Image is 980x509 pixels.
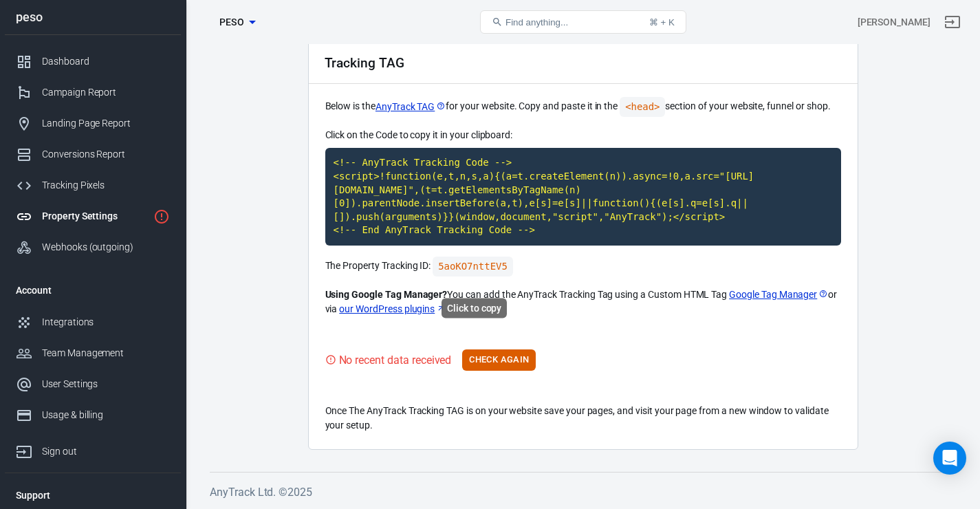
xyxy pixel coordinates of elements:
p: Once The AnyTrack Tracking TAG is on your website save your pages, and visit your page from a new... [325,404,841,433]
div: Conversions Report [42,147,170,162]
h2: Tracking TAG [325,56,404,70]
a: Sign out [5,431,181,467]
div: Click to copy [442,299,507,318]
div: Sign out [42,444,170,459]
a: User Settings [5,369,181,400]
a: Integrations [5,307,181,338]
div: Dashboard [42,54,170,69]
code: Click to copy [325,148,841,246]
p: Click on the Code to copy it in your clipboard: [325,128,841,142]
p: Below is the for your website. Copy and paste it in the section of your website, funnel or shop. [325,97,841,117]
li: Account [5,274,181,307]
a: Tracking Pixels [5,170,181,201]
div: Campaign Report [42,85,170,100]
a: our WordPress plugins [339,302,446,316]
div: User Settings [42,377,170,391]
div: peso [5,11,181,23]
h6: AnyTrack Ltd. © 2025 [210,484,956,501]
a: Landing Page Report [5,108,181,139]
a: Campaign Report [5,77,181,108]
a: Dashboard [5,46,181,77]
div: Usage & billing [42,408,170,422]
div: Landing Page Report [42,116,170,131]
div: Visit your website to trigger the Tracking Tag and validate your setup. [325,351,452,369]
button: Find anything...⌘ + K [480,10,686,34]
a: Sign out [936,6,969,39]
a: Google Tag Manager [729,288,828,302]
svg: Property is not installed yet [153,208,170,225]
a: Property Settings [5,201,181,232]
strong: Using Google Tag Manager? [325,289,448,300]
div: Open Intercom Messenger [933,442,966,475]
div: Team Management [42,346,170,360]
code: Click to copy [433,257,513,277]
div: Tracking Pixels [42,178,170,193]
div: Webhooks (outgoing) [42,240,170,254]
a: Usage & billing [5,400,181,431]
code: <head> [620,97,665,117]
span: Find anything... [505,17,568,28]
a: AnyTrack TAG [375,100,446,114]
div: Integrations [42,315,170,329]
p: You can add the AnyTrack Tracking Tag using a Custom HTML Tag or via . [325,288,841,316]
div: Account id: tKQwVset [858,15,930,30]
button: Check Again [462,349,536,371]
div: Property Settings [42,209,148,224]
p: The Property Tracking ID: [325,257,841,277]
div: ⌘ + K [649,17,675,28]
button: peso [203,10,272,35]
a: Conversions Report [5,139,181,170]
a: Webhooks (outgoing) [5,232,181,263]
span: peso [219,14,245,31]
div: No recent data received [339,351,452,369]
a: Team Management [5,338,181,369]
